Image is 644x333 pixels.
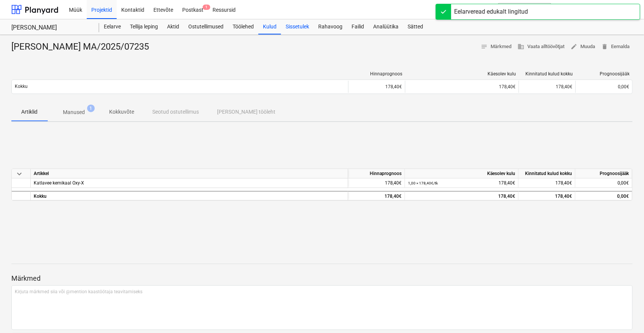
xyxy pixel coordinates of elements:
[405,169,519,178] div: Käesolev kulu
[481,42,511,51] span: Märkmed
[11,274,633,283] p: Märkmed
[163,19,184,34] a: Aktid
[454,7,528,16] div: Eelarveread edukalt lingitud
[184,19,228,34] a: Ostutellimused
[99,19,125,34] a: Eelarve
[281,19,314,34] a: Sissetulek
[618,84,629,89] span: 0,00€
[31,191,348,200] div: Kokku
[478,41,514,53] button: Märkmed
[31,169,348,178] div: Artikkel
[408,71,516,77] div: Käesolev kulu
[575,169,632,178] div: Prognoosijääk
[228,19,258,34] a: Töölehed
[519,191,575,200] div: 178,40€
[519,169,575,178] div: Kinnitatud kulud kokku
[11,24,90,32] div: [PERSON_NAME]
[408,84,516,89] div: 178,40€
[567,41,598,53] button: Muuda
[258,19,281,34] a: Kulud
[517,43,524,50] span: business
[87,105,95,112] span: 1
[369,19,403,34] a: Analüütika
[348,81,405,93] div: 178,40€
[555,180,572,186] span: 178,40€
[579,71,630,77] div: Prognoosijääk
[63,108,85,116] p: Manused
[408,181,438,185] small: 1,00 × 178,40€ / tk
[617,180,629,186] span: 0,00€
[522,71,573,77] div: Kinnitatud kulud kokku
[109,108,134,116] p: Kokkuvõte
[11,41,155,53] div: [PERSON_NAME] MA/2025/07235
[481,43,488,50] span: notes
[20,108,39,116] p: Artiklid
[598,41,633,53] button: Eemalda
[575,191,632,200] div: 0,00€
[348,191,405,200] div: 178,40€
[15,169,24,178] span: keyboard_arrow_down
[519,81,575,93] div: 178,40€
[601,43,608,50] span: delete
[34,180,84,186] span: Katlavee kemikaal Oxy-X
[125,19,163,34] a: Tellija leping
[352,71,402,77] div: Hinnaprognoos
[314,19,347,34] a: Rahavoog
[348,178,405,188] div: 178,40€
[203,5,210,10] span: 1
[15,83,28,90] p: Kokku
[347,19,369,34] a: Failid
[514,41,567,53] button: Vaata alltöövõtjat
[408,178,515,188] div: 178,40€
[571,43,577,50] span: edit
[571,42,595,51] span: Muuda
[517,42,564,51] span: Vaata alltöövõtjat
[403,19,428,34] a: Sätted
[601,42,630,51] span: Eemalda
[408,192,515,201] div: 178,40€
[348,169,405,178] div: Hinnaprognoos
